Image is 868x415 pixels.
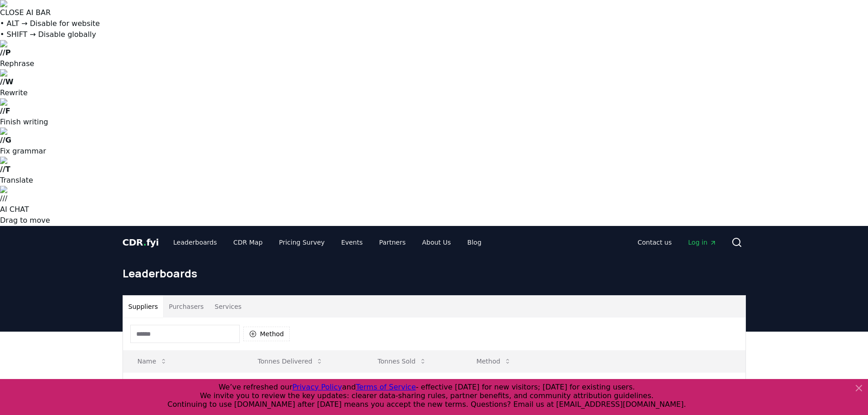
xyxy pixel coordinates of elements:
[14,36,50,44] a: Key Metrics
[209,296,247,318] button: Services
[681,234,724,251] a: Log in
[123,372,243,397] td: Exomad Green
[630,234,679,251] a: Contact us
[14,61,47,69] a: Price Index
[4,20,120,36] a: Unlock full market insights with our Partner Portal
[243,327,290,341] button: Method
[630,234,724,251] nav: Main
[130,352,175,370] button: Name
[469,352,519,370] button: Method
[460,234,489,251] a: Blog
[4,4,133,12] div: Outline
[123,236,159,249] a: CDR.fyi
[272,234,332,251] a: Pricing Survey
[14,53,44,61] a: Deliveries
[688,238,716,247] span: Log in
[372,234,413,251] a: Partners
[243,372,363,397] td: 196.174
[334,234,370,251] a: Events
[14,45,46,52] a: Total Sales
[123,266,746,281] h1: Leaderboards
[14,12,49,20] a: Back to Top
[166,234,224,251] a: Leaderboards
[226,234,270,251] a: CDR Map
[163,296,209,318] button: Purchasers
[251,352,331,370] button: Tonnes Delivered
[370,352,434,370] button: Tonnes Sold
[415,234,458,251] a: About Us
[166,234,488,251] nav: Main
[123,237,159,248] span: CDR fyi
[143,237,146,248] span: .
[123,296,164,318] button: Suppliers
[363,372,462,397] td: 1.679.089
